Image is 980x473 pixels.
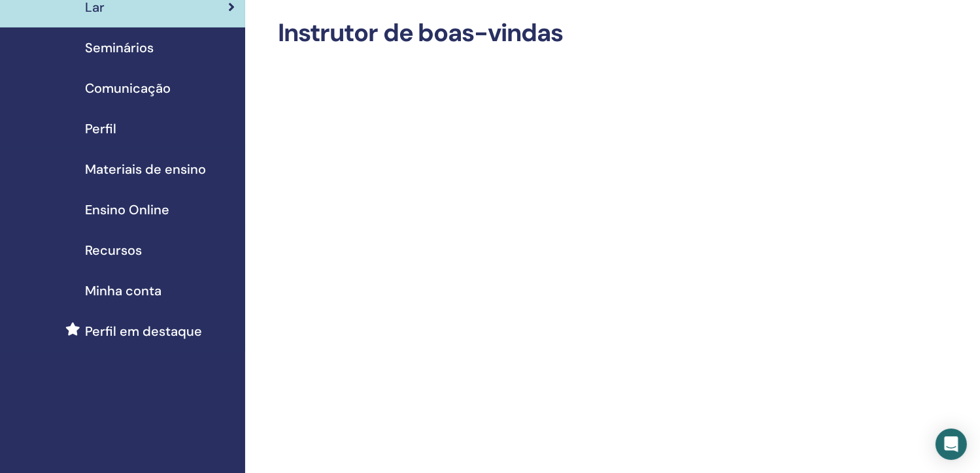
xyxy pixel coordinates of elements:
span: Ensino Online [85,200,169,220]
span: Perfil [85,119,116,139]
span: Comunicação [85,78,171,98]
span: Minha conta [85,281,161,301]
span: Recursos [85,240,142,260]
div: Open Intercom Messenger [936,429,967,460]
span: Perfil em destaque [85,321,202,341]
span: Seminários [85,38,154,57]
h2: Instrutor de boas-vindas [278,18,862,48]
span: Materiais de ensino [85,159,206,179]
